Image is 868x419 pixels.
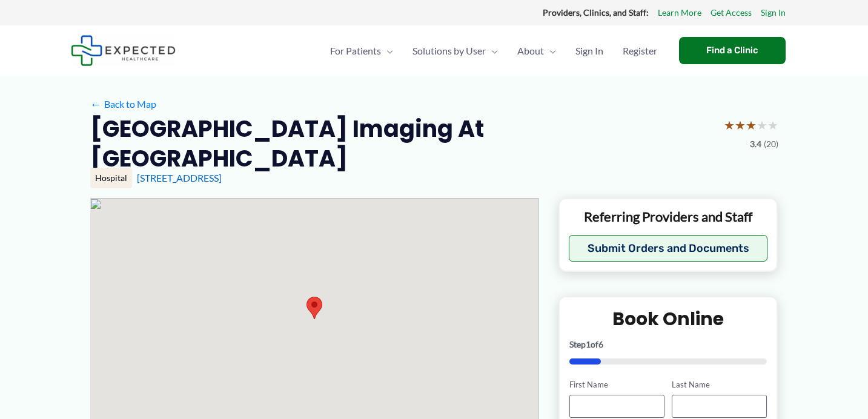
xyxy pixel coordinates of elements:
a: AboutMenu Toggle [508,30,566,72]
span: ★ [724,114,735,136]
strong: Providers, Clinics, and Staff: [543,7,649,18]
label: First Name [569,379,664,391]
span: Menu Toggle [486,30,498,72]
span: 6 [598,339,603,349]
a: Get Access [711,5,752,21]
h2: Book Online [569,307,767,331]
a: Learn More [658,5,701,21]
a: ←Back to Map [90,95,156,113]
span: About [517,30,544,72]
div: Hospital [90,168,132,188]
span: ★ [735,114,746,136]
a: For PatientsMenu Toggle [320,30,403,72]
span: Menu Toggle [381,30,393,72]
span: 1 [586,339,591,349]
label: Last Name [672,379,767,391]
span: Menu Toggle [544,30,556,72]
span: ★ [746,114,757,136]
span: For Patients [330,30,381,72]
h2: [GEOGRAPHIC_DATA] Imaging at [GEOGRAPHIC_DATA] [90,114,714,174]
a: [STREET_ADDRESS] [137,172,222,183]
span: ★ [757,114,767,136]
a: Sign In [761,5,786,21]
a: Register [613,30,667,72]
a: Find a Clinic [679,37,786,64]
img: Expected Healthcare Logo - side, dark font, small [71,35,176,66]
span: 3.4 [750,136,761,152]
button: Submit Orders and Documents [569,235,768,262]
a: Sign In [566,30,613,72]
span: ← [90,98,102,110]
span: Solutions by User [412,30,486,72]
p: Step of [569,340,767,349]
p: Referring Providers and Staff [569,208,768,226]
span: Sign In [575,30,603,72]
nav: Primary Site Navigation [320,30,667,72]
a: Solutions by UserMenu Toggle [403,30,508,72]
span: (20) [764,136,778,152]
span: ★ [767,114,778,136]
span: Register [623,30,657,72]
